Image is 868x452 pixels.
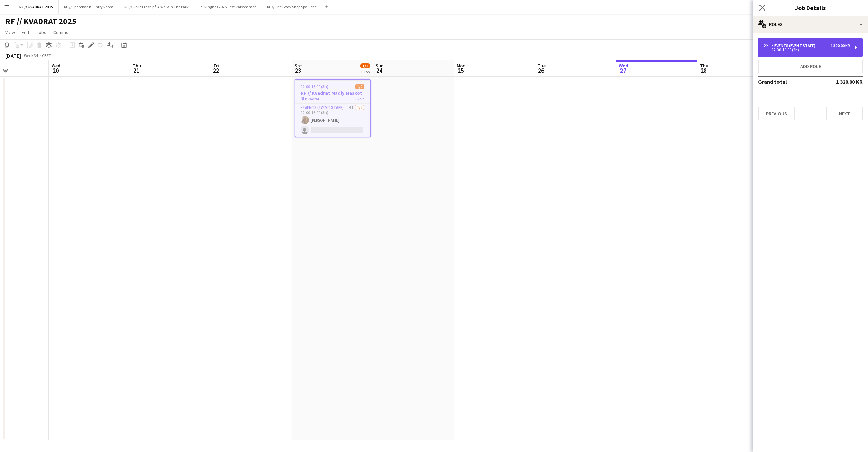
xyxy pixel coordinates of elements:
[619,63,628,69] span: Wed
[51,28,71,37] a: Comms
[295,104,370,137] app-card-role: Events (Event Staff)4I1/212:00-15:00 (3h)[PERSON_NAME]
[618,66,628,74] span: 27
[53,29,68,35] span: Comms
[753,3,868,12] h3: Job Details
[5,16,76,26] h1: RF // KVADRAT 2025
[772,43,818,48] div: Events (Event Staff)
[538,63,546,69] span: Tue
[19,28,32,37] a: Edit
[34,28,49,37] a: Jobs
[52,63,60,69] span: Wed
[261,0,322,14] button: RF // The Body Shop Spa Serie
[214,63,219,69] span: Fri
[360,63,370,68] span: 1/2
[305,96,319,101] span: Kvadrat
[295,63,302,69] span: Sat
[295,90,370,96] h3: RF // Kvadrat Madly Maskot
[133,63,141,69] span: Thu
[294,66,302,74] span: 23
[22,29,29,35] span: Edit
[758,60,863,73] button: Add role
[42,53,51,58] div: CEST
[295,79,371,137] app-job-card: 12:00-15:00 (3h)1/2RF // Kvadrat Madly Maskot Kvadrat1 RoleEvents (Event Staff)4I1/212:00-15:00 (...
[36,29,46,35] span: Jobs
[51,66,60,74] span: 20
[119,0,194,14] button: RF // Hello Fresh på A Walk In The Park
[820,76,863,87] td: 1 320.00 KR
[758,76,820,87] td: Grand total
[5,29,15,35] span: View
[132,66,141,74] span: 21
[194,0,261,14] button: RF Ringnes 2025 Festivalsommer
[831,43,850,48] div: 1 320.00 KR
[537,66,546,74] span: 26
[355,96,364,101] span: 1 Role
[826,107,863,120] button: Next
[375,66,384,74] span: 24
[14,0,59,14] button: RF // KVADRAT 2025
[456,66,466,74] span: 25
[764,48,850,52] div: 12:00-15:00 (3h)
[3,28,18,37] a: View
[457,63,466,69] span: Mon
[376,63,384,69] span: Sun
[301,84,328,89] span: 12:00-15:00 (3h)
[758,107,795,120] button: Previous
[355,84,364,89] span: 1/2
[5,52,21,59] div: [DATE]
[59,0,119,14] button: RF // Sparebank1 Entry Room
[764,43,772,48] div: 2 x
[699,66,708,74] span: 28
[700,63,708,69] span: Thu
[361,69,370,74] div: 1 Job
[753,16,868,33] div: Roles
[213,66,219,74] span: 22
[22,53,39,58] span: Week 34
